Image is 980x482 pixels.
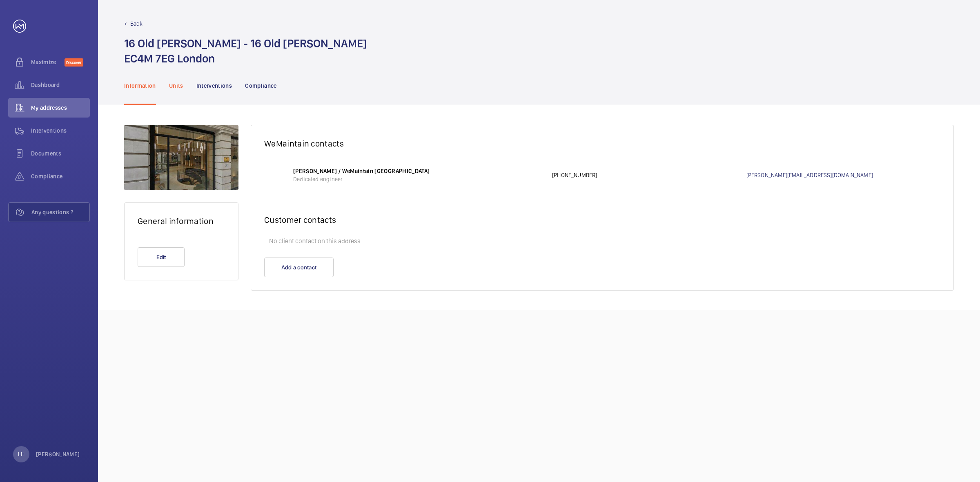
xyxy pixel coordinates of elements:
span: Maximize [31,58,65,66]
span: Documents [31,149,90,158]
span: Compliance [31,172,90,180]
p: Compliance [245,82,277,90]
h1: 16 Old [PERSON_NAME] - 16 Old [PERSON_NAME] EC4M 7EG London [124,36,367,66]
span: Dashboard [31,81,90,89]
span: Interventions [31,127,90,135]
p: Units [169,82,183,90]
p: No client contact on this address [264,233,940,249]
p: Information [124,82,156,90]
h2: General information [138,216,225,226]
span: My addresses [31,104,90,112]
button: Edit [138,247,185,267]
p: [PERSON_NAME] [36,450,80,458]
p: Interventions [196,82,232,90]
p: Dedicated engineer [293,175,544,183]
span: Discover [65,58,83,67]
h2: WeMaintain contacts [264,138,940,149]
p: [PHONE_NUMBER] [552,171,746,179]
p: [PERSON_NAME] / WeMaintain [GEOGRAPHIC_DATA] [293,167,544,175]
span: Any questions ? [31,208,89,216]
p: Back [130,20,143,28]
h2: Customer contacts [264,215,940,225]
p: LH [18,450,24,458]
button: Add a contact [264,258,334,277]
a: [PERSON_NAME][EMAIL_ADDRESS][DOMAIN_NAME] [746,171,941,179]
